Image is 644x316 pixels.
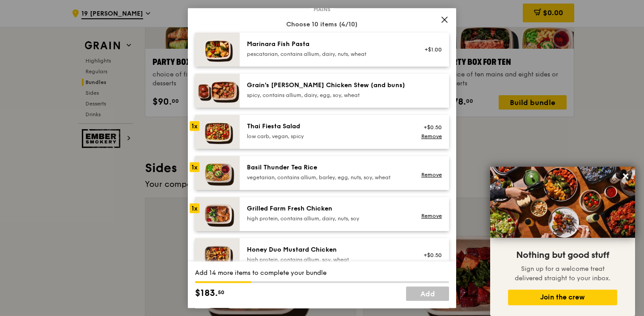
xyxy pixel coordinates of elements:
[310,6,334,13] span: Mains
[490,167,635,238] img: DSC07876-Edit02-Large.jpeg
[190,162,199,172] div: 1x
[247,174,407,181] div: vegetarian, contains allium, barley, egg, nuts, soy, wheat
[418,252,442,259] div: +$0.50
[516,250,609,261] span: Nothing but good stuff
[195,238,240,272] img: daily_normal_Honey_Duo_Mustard_Chicken__Horizontal_.jpg
[190,121,199,131] div: 1x
[418,46,442,53] div: +$1.00
[247,81,407,90] div: Grain's [PERSON_NAME] Chicken Stew (and buns)
[406,287,449,301] a: Add
[195,197,240,231] img: daily_normal_HORZ-Grilled-Farm-Fresh-Chicken.jpg
[195,156,240,190] img: daily_normal_HORZ-Basil-Thunder-Tea-Rice.jpg
[619,169,633,183] button: Close
[418,124,442,131] div: +$0.50
[195,20,449,29] div: Choose 10 items (4/10)
[195,269,449,278] div: Add 14 more items to complete your bundle
[508,290,617,305] button: Join the crew
[247,256,407,263] div: high protein, contains allium, soy, wheat
[195,74,240,108] img: daily_normal_Grains-Curry-Chicken-Stew-HORZ.jpg
[247,204,407,213] div: Grilled Farm Fresh Chicken
[247,92,407,99] div: spicy, contains allium, dairy, egg, soy, wheat
[247,215,407,222] div: high protein, contains allium, dairy, nuts, soy
[421,172,442,178] a: Remove
[247,122,407,131] div: Thai Fiesta Salad
[247,133,407,140] div: low carb, vegan, spicy
[218,289,225,296] span: 50
[247,51,407,58] div: pescatarian, contains allium, dairy, nuts, wheat
[421,133,442,139] a: Remove
[195,287,218,300] span: $183.
[195,115,240,149] img: daily_normal_Thai_Fiesta_Salad__Horizontal_.jpg
[515,265,610,282] span: Sign up for a welcome treat delivered straight to your inbox.
[421,213,442,219] a: Remove
[247,40,407,49] div: Marinara Fish Pasta
[190,203,199,213] div: 1x
[195,33,240,67] img: daily_normal_Marinara_Fish_Pasta__Horizontal_.jpg
[247,245,407,254] div: Honey Duo Mustard Chicken
[247,163,407,172] div: Basil Thunder Tea Rice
